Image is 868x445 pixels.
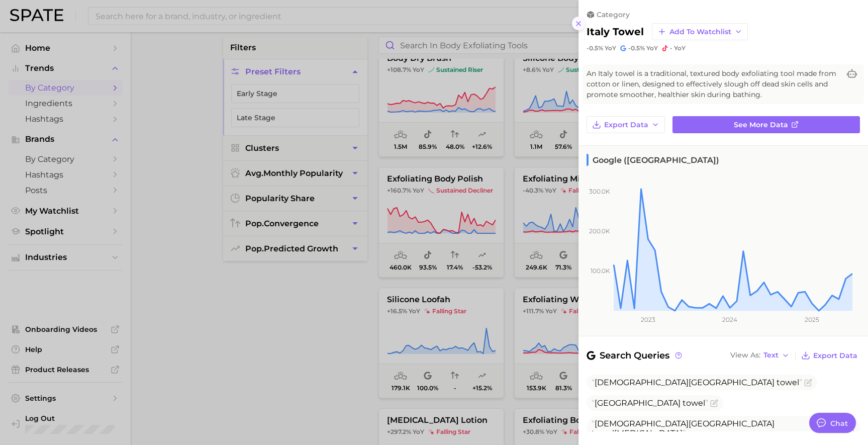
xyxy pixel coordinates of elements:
span: towel [683,398,705,408]
span: category [597,10,630,19]
tspan: 2025 [805,316,819,323]
span: towel [777,378,799,387]
span: YoY [605,44,616,52]
h2: italy towel [587,26,644,38]
a: See more data [672,116,860,133]
tspan: 2024 [722,316,737,323]
span: An Italy towel is a traditional, textured body exfoliating tool made from cotton or linen, design... [587,68,840,100]
span: [GEOGRAPHIC_DATA] [689,419,775,428]
span: -0.5% [587,44,603,52]
span: Export Data [813,351,857,360]
span: towel [592,428,614,438]
button: View AsText [728,349,792,362]
button: Add to Watchlist [652,23,748,40]
button: Export Data [799,348,860,363]
button: Flag as miscategorized or irrelevant [710,399,718,407]
span: Google ([GEOGRAPHIC_DATA]) [587,154,719,166]
span: Export Data [604,121,648,129]
button: Export Data [587,116,665,133]
span: -0.5% [628,44,645,52]
span: [DEMOGRAPHIC_DATA] [592,378,802,387]
span: Search Queries [587,348,684,363]
span: [GEOGRAPHIC_DATA] [595,398,681,408]
tspan: 2023 [641,316,655,323]
span: See more data [734,121,788,129]
span: [DEMOGRAPHIC_DATA] [MEDICAL_DATA] [592,419,775,438]
span: YoY [646,44,658,52]
span: Add to Watchlist [669,28,731,36]
span: - [670,44,672,52]
span: [GEOGRAPHIC_DATA] [689,378,775,387]
span: View As [730,352,760,358]
span: Text [763,352,779,358]
button: Flag as miscategorized or irrelevant [804,379,812,387]
span: YoY [674,44,686,52]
